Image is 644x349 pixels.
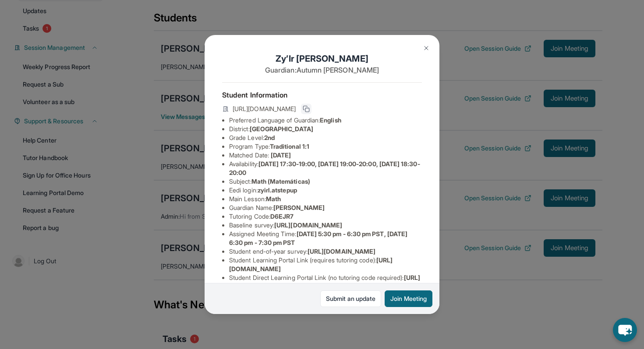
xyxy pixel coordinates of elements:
li: Tutoring Code : [229,212,422,221]
button: Join Meeting [385,290,432,307]
span: English [320,116,341,124]
li: Student end-of-year survey : [229,247,422,256]
p: Guardian: Autumn [PERSON_NAME] [222,65,422,75]
span: 2nd [264,134,275,141]
li: Student Direct Learning Portal Link (no tutoring code required) : [229,273,422,291]
span: [URL][DOMAIN_NAME] [233,105,296,113]
li: Matched Date: [229,151,422,160]
span: Math (Matemáticas) [251,178,310,185]
span: Math [266,195,281,202]
span: zyirl.atstepup [258,186,297,194]
li: Student Learning Portal Link (requires tutoring code) : [229,256,422,273]
span: D6EJR7 [270,213,294,220]
a: Submit an update [320,290,381,307]
li: Grade Level: [229,133,422,142]
h1: Zy’Ir [PERSON_NAME] [222,52,422,65]
li: Subject : [229,177,422,186]
li: Preferred Language of Guardian: [229,116,422,125]
span: [DATE] 17:30-19:00, [DATE] 19:00-20:00, [DATE] 18:30-20:00 [229,160,420,176]
h4: Student Information [222,90,422,100]
img: Close Icon [423,45,430,52]
button: Copy link [301,104,311,114]
li: Assigned Meeting Time : [229,230,422,247]
li: Main Lesson : [229,195,422,203]
span: [DATE] [271,151,291,159]
li: Baseline survey : [229,221,422,230]
button: chat-button [613,318,637,342]
span: [DATE] 5:30 pm - 6:30 pm PST, [DATE] 6:30 pm - 7:30 pm PST [229,230,407,246]
span: [URL][DOMAIN_NAME] [274,221,342,229]
li: Eedi login : [229,186,422,195]
span: Traditional 1:1 [270,143,309,150]
li: District: [229,125,422,133]
li: Guardian Name : [229,203,422,212]
li: Program Type: [229,142,422,151]
span: [PERSON_NAME] [273,204,325,211]
span: [GEOGRAPHIC_DATA] [250,125,313,133]
span: [URL][DOMAIN_NAME] [308,248,375,255]
li: Availability: [229,160,422,177]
